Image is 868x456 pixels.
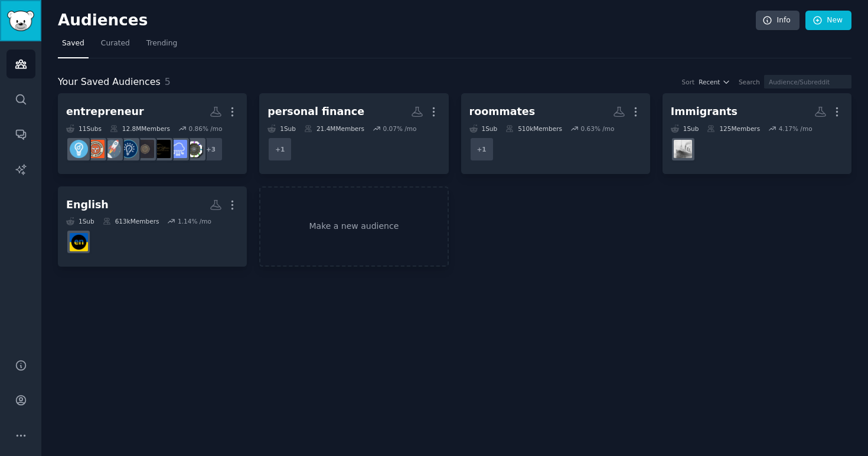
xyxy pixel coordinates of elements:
div: personal finance [267,104,364,119]
div: 510k Members [505,124,562,133]
img: FutureMultiverseNews [185,140,204,158]
div: 0.63 % /mo [580,124,614,133]
div: Immigrants [671,104,738,119]
span: Trending [146,38,177,49]
h2: Audiences [58,11,756,30]
a: personal finance1Sub21.4MMembers0.07% /mo+1 [259,93,448,174]
div: + 1 [267,137,292,162]
div: 4.17 % /mo [779,124,812,133]
div: 0.86 % /mo [188,124,222,133]
a: Immigrants1Sub125Members4.17% /moimmigrants [663,93,851,174]
img: EnglishLearning [70,233,88,251]
div: Sort [682,78,695,86]
a: Info [756,11,800,31]
input: Audience/Subreddit [764,75,851,88]
div: Search [739,78,760,86]
div: 11 Sub s [66,124,102,133]
div: 1.14 % /mo [178,217,211,225]
img: GummySearch logo [7,11,34,31]
span: Recent [699,78,720,86]
a: roommates1Sub510kMembers0.63% /mo+1 [461,93,650,174]
span: Curated [101,38,130,49]
div: entrepreneur [66,104,144,119]
div: 613k Members [103,217,159,225]
img: Entrepreneur [70,140,88,158]
div: 12.8M Members [110,124,170,133]
a: Trending [142,34,181,58]
a: Saved [58,34,89,58]
div: 125 Members [707,124,760,133]
span: 5 [165,76,171,87]
img: SaaS [169,140,187,158]
div: 0.07 % /mo [383,124,417,133]
div: 1 Sub [671,124,699,133]
div: 1 Sub [469,124,498,133]
a: Curated [97,34,134,58]
img: startups [103,140,121,158]
img: IndianEntrepreneur [136,140,154,158]
div: roommates [469,104,536,119]
a: English1Sub613kMembers1.14% /moEnglishLearning [58,186,247,267]
div: + 3 [198,137,223,162]
a: entrepreneur11Subs12.8MMembers0.86% /mo+3FutureMultiverseNewsSaaSbestsoftwarediscountsIndianEntre... [58,93,247,174]
div: 21.4M Members [304,124,364,133]
span: Your Saved Audiences [58,75,161,90]
div: 1 Sub [66,217,94,225]
img: bestsoftwarediscounts [152,140,171,158]
span: Saved [62,38,84,49]
div: English [66,198,109,212]
div: 1 Sub [267,124,296,133]
a: New [805,11,851,31]
img: Entrepreneurship [119,140,138,158]
button: Recent [699,78,730,86]
img: immigrants [674,140,692,158]
img: EntrepreneurRideAlong [86,140,105,158]
div: + 1 [469,137,494,162]
a: Make a new audience [259,186,448,267]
